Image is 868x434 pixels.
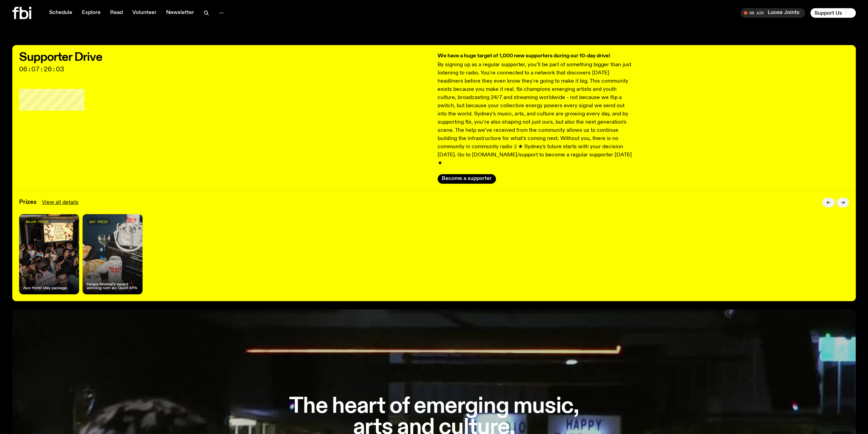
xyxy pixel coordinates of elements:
a: Explore [78,8,105,18]
h3: We have a huge target of 1,000 new supporters during our 10-day drive! [438,52,634,60]
a: Read [106,8,127,18]
h4: Heaps Normal's award-winning non-alc Quiet XPA [87,283,138,290]
button: Support Us [810,8,856,18]
h4: Ace Hotel stay package [23,286,67,290]
a: Newsletter [162,8,198,18]
h3: Prizes [19,199,36,205]
span: Support Us [814,10,842,16]
h2: Supporter Drive [19,52,431,63]
a: View all details [42,198,78,207]
button: Become a supporter [438,174,496,184]
a: Schedule [45,8,76,18]
span: day prize [89,220,108,224]
a: Volunteer [128,8,161,18]
span: 06:07:26:03 [19,66,431,72]
button: On AirLoose Joints [740,8,805,18]
p: By signing up as a regular supporter, you’ll be part of something bigger than just listening to r... [438,61,634,167]
span: major prize [26,220,48,224]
